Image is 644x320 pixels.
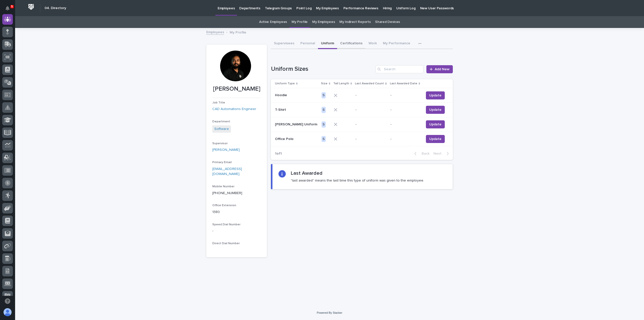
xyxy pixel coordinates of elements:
span: Supervisor [212,142,228,145]
button: Update [426,135,445,143]
button: My Performance [380,39,413,49]
span: Next [433,152,445,155]
button: Start new chat [86,79,92,85]
span: Speed Dial Number [212,223,240,226]
span: Mobile Number [212,185,234,188]
p: Welcome 👋 [5,20,92,28]
tr: [PERSON_NAME] Uniform[PERSON_NAME] Uniform S-- -Update [271,117,453,132]
a: Employees [206,29,224,35]
span: Primary Email [212,161,232,164]
a: [PERSON_NAME] [212,147,240,153]
p: 5 [11,5,13,8]
button: Personal [297,39,318,49]
span: Department [212,120,230,123]
p: [PERSON_NAME] Uniform [275,121,318,127]
p: - [390,108,420,112]
span: Job Title [212,101,225,104]
span: Pylon [50,93,61,97]
p: My Profile [230,29,246,35]
p: T-Shirt [275,107,287,112]
span: Add New [435,67,450,71]
button: Update [426,91,445,99]
p: - [390,137,420,141]
tr: HoodieHoodie S-- -Update [271,88,453,103]
div: S [321,136,326,142]
div: 🔗 [31,64,35,68]
span: Update [429,93,441,98]
a: CAD Automations Engineer [212,106,256,112]
div: 📖 [5,64,9,68]
p: Uniform Type [275,81,295,86]
button: Certifications [337,39,366,49]
span: Update [429,136,441,141]
img: 1736555164131-43832dd5-751b-4058-ba23-39d91318e5a0 [5,78,14,87]
p: - [390,122,420,127]
h2: 04. Directory [45,6,66,10]
button: users-avatar [2,307,13,317]
img: Workspace Logo [26,2,36,12]
p: Last Awarded Count [355,81,384,86]
button: Back [410,151,431,156]
a: My Indirect Reports [339,16,371,28]
a: 📖Help Docs [3,61,29,70]
a: My Profile [292,16,308,28]
button: Update [426,106,445,114]
span: Update [429,122,441,127]
p: 1 of 1 [271,148,286,160]
a: Active Employees [259,16,287,28]
a: Powered byPylon [35,93,61,97]
div: S [321,121,326,128]
button: Work [366,39,380,49]
p: - [355,121,357,127]
span: Help Docs [10,63,27,68]
p: Size [321,81,328,86]
img: Stacker [5,5,15,15]
button: Update [426,120,445,128]
button: Open support chat [2,296,13,306]
p: Office Polo [275,136,295,141]
a: Software [214,126,229,132]
p: [PERSON_NAME] [212,85,261,93]
input: Search [376,65,423,73]
div: Notifications5 [6,6,13,14]
h2: Last Awarded [291,170,323,176]
p: - [355,136,357,141]
span: Office Extension [212,204,236,207]
a: [PHONE_NUMBER] [212,191,242,195]
span: Direct Dial Number [212,242,240,245]
p: - [212,228,261,234]
a: My Employees [312,16,335,28]
p: Last Awarded Date [390,81,417,86]
button: Uniform [318,39,337,49]
p: 1380 [212,209,261,215]
p: "last awarded" means the last time this type of uniform was given to the employee. [291,178,424,183]
span: Onboarding Call [36,63,64,68]
button: Notifications [2,3,13,14]
button: Supervisees [271,39,297,49]
div: S [321,107,326,113]
a: Powered By Stacker [317,311,342,314]
a: [EMAIL_ADDRESS][DOMAIN_NAME] [212,167,242,176]
tr: Office PoloOffice Polo S-- -Update [271,132,453,146]
tr: T-ShirtT-Shirt S-- -Update [271,102,453,117]
p: - [355,107,357,112]
a: 🔗Onboarding Call [29,61,66,70]
div: We're available if you need us! [17,83,64,87]
p: How can we help? [5,28,92,36]
div: S [321,92,326,98]
span: Update [429,107,441,112]
h1: Uniform Sizes [271,65,374,73]
p: Tall Length [333,81,349,86]
div: Start new chat [17,78,83,83]
p: - [390,93,420,97]
a: Shared Devices [375,16,400,28]
a: Add New [426,65,453,73]
p: Hoodie [275,92,288,97]
p: - [355,92,357,97]
span: Back [419,152,429,155]
button: Next [431,151,453,156]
